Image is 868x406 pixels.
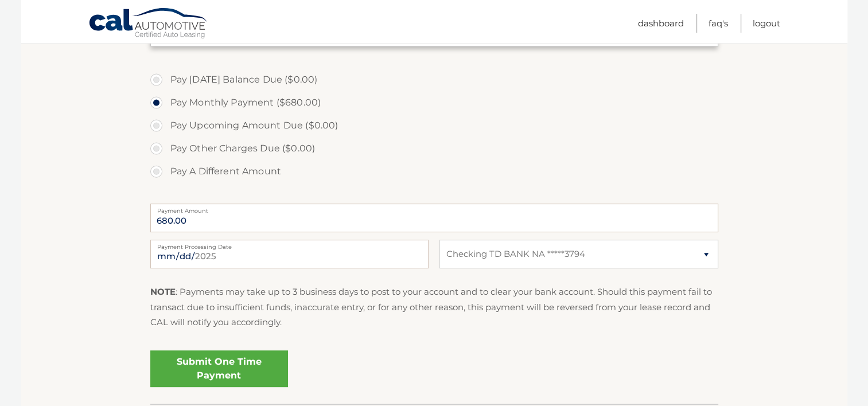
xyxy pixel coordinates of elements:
[150,160,718,183] label: Pay A Different Amount
[150,114,718,137] label: Pay Upcoming Amount Due ($0.00)
[150,240,429,268] input: Payment Date
[88,7,209,41] a: Cal Automotive
[709,14,728,33] a: FAQ's
[150,91,718,114] label: Pay Monthly Payment ($680.00)
[753,14,780,33] a: Logout
[150,137,718,160] label: Pay Other Charges Due ($0.00)
[150,350,288,387] a: Submit One Time Payment
[150,68,718,91] label: Pay [DATE] Balance Due ($0.00)
[150,284,718,330] p: : Payments may take up to 3 business days to post to your account and to clear your bank account....
[150,286,176,297] strong: NOTE
[150,204,718,213] label: Payment Amount
[150,204,718,232] input: Payment Amount
[638,14,684,33] a: Dashboard
[150,240,429,249] label: Payment Processing Date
